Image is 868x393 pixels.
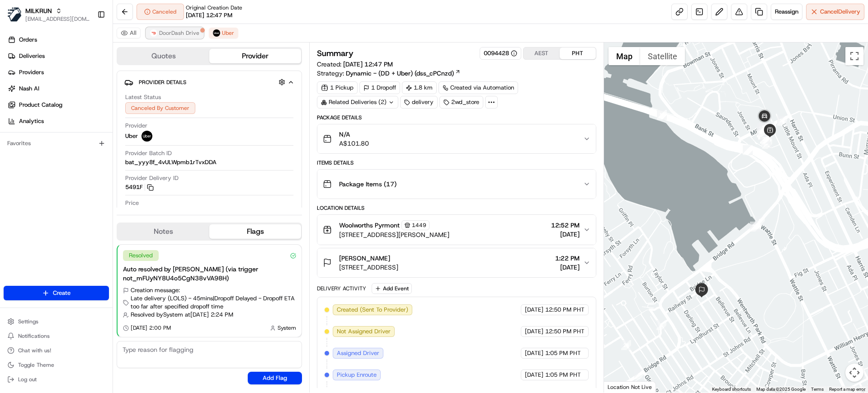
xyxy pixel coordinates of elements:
[248,372,302,384] button: Add Flag
[131,286,180,294] span: Creation message:
[766,123,776,133] div: 26
[545,327,585,336] span: 12:50 PM PHT
[339,130,369,139] span: N/A
[555,263,580,272] span: [DATE]
[609,47,640,65] button: Show street map
[209,49,301,63] button: Provider
[4,344,109,357] button: Chat with us!
[317,81,358,94] div: 1 Pickup
[123,250,159,261] div: Resolved
[317,96,398,109] div: Related Deliveries (2)
[317,285,366,292] div: Delivery Activity
[131,324,171,331] span: [DATE] 2:00 PM
[317,248,595,277] button: [PERSON_NAME][STREET_ADDRESS]1:22 PM[DATE]
[125,93,161,101] span: Latest Status
[551,221,580,230] span: 12:52 PM
[525,327,543,336] span: [DATE]
[125,158,217,166] span: bat_yyy8f_4vULWpmb1rTvxDDA
[117,28,141,38] button: All
[771,4,802,20] button: Reassign
[777,116,787,126] div: 14
[761,136,771,146] div: 20
[545,306,585,314] span: 12:50 PM PHT
[755,216,765,226] div: 3
[829,387,865,392] a: Report a map error
[634,369,644,379] div: 1
[439,96,483,109] div: 2wd_store
[118,224,209,239] button: Notes
[19,117,44,125] span: Analytics
[811,387,824,392] a: Terms (opens in new tab)
[560,47,596,59] button: PHT
[7,7,22,22] img: MILKRUN
[759,123,769,133] div: 31
[159,29,199,37] span: DoorDash Drive
[339,263,398,272] span: [STREET_ADDRESS]
[762,139,772,149] div: 5
[372,283,412,294] button: Add Event
[343,60,393,68] span: [DATE] 12:47 PM
[4,286,109,300] button: Create
[18,361,54,369] span: Toggle Theme
[19,68,44,76] span: Providers
[125,199,139,207] span: Price
[439,81,518,94] div: Created via Automation
[656,320,666,330] div: 2
[402,81,437,94] div: 1.8 km
[757,123,767,133] div: 30
[337,327,391,336] span: Not Assigned Driver
[524,47,560,59] button: AEST
[484,49,517,57] button: 0094428
[359,81,400,94] div: 1 Dropoff
[337,306,408,314] span: Created (Sent To Provider)
[317,159,596,166] div: Items Details
[125,122,147,130] span: Provider
[604,381,656,393] div: Location Not Live
[545,349,581,357] span: 1:05 PM PHT
[400,96,438,109] div: delivery
[18,376,37,383] span: Log out
[186,4,242,11] span: Original Creation Date
[775,8,798,16] span: Reassign
[4,114,113,128] a: Analytics
[4,81,113,96] a: Nash AI
[25,6,52,15] button: MILKRUN
[125,183,154,191] button: 5491F
[756,387,806,392] span: Map data ©2025 Google
[19,36,37,44] span: Orders
[845,47,863,65] button: Toggle fullscreen view
[339,230,449,239] span: [STREET_ADDRESS][PERSON_NAME]
[4,33,113,47] a: Orders
[4,4,94,25] button: MILKRUNMILKRUN[EMAIL_ADDRESS][DOMAIN_NAME]
[142,131,152,142] img: uber-new-logo.jpeg
[53,289,71,297] span: Create
[123,265,296,283] div: Auto resolved by [PERSON_NAME] (via trigger not_mFUyNY8U4o5CgN38vVA98H)
[209,224,301,239] button: Flags
[137,4,184,20] button: Canceled
[118,49,209,63] button: Quotes
[743,145,753,155] div: 4
[131,311,183,319] span: Resolved by System
[712,386,751,393] button: Keyboard shortcuts
[339,139,369,148] span: A$101.80
[4,359,109,371] button: Toggle Theme
[4,373,109,386] button: Log out
[209,28,238,38] button: Uber
[525,371,543,379] span: [DATE]
[339,254,390,263] span: [PERSON_NAME]
[222,29,234,37] span: Uber
[125,132,138,140] span: Uber
[4,315,109,328] button: Settings
[317,60,393,69] span: Created:
[25,15,90,23] button: [EMAIL_ADDRESS][DOMAIN_NAME]
[337,349,379,357] span: Assigned Driver
[525,349,543,357] span: [DATE]
[640,47,685,65] button: Show satellite imagery
[131,294,296,311] span: Late delivery (LOLS) - 45mins | Dropoff Delayed - Dropoff ETA too far after specified dropoff time
[555,254,580,263] span: 1:22 PM
[337,371,377,379] span: Pickup Enroute
[185,311,233,319] span: at [DATE] 2:24 PM
[18,318,38,325] span: Settings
